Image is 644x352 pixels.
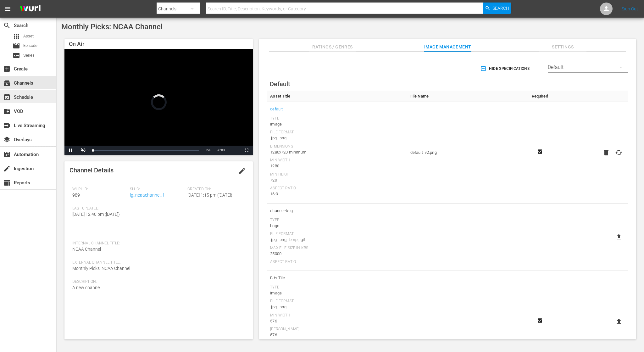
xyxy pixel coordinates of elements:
[3,79,11,87] span: Channels
[238,167,246,175] span: edit
[270,186,404,191] div: Aspect Ratio
[270,299,404,304] div: File Format
[23,42,37,49] span: Episode
[23,33,34,39] span: Asset
[270,260,404,265] div: Aspect Ratio
[492,3,509,14] span: Search
[15,2,45,16] img: ans4CAIJ8jUAAAAAAAAAAAAAAAAAAAAAAAAgQb4GAAAAAAAAAAAAAAAAAAAAAAAAJMjXAAAAAAAAAAAAAAAAAAAAAAAAgAT5G...
[3,165,11,172] span: Ingestion
[218,148,219,152] span: -
[270,285,404,290] div: Type
[270,274,404,282] span: Bits Tile
[270,246,404,251] div: Max File Size In Kbs
[13,32,20,40] span: Asset
[270,327,404,332] div: [PERSON_NAME]
[205,148,212,152] span: LIVE
[270,130,404,135] div: File Format
[270,191,404,197] div: 16:9
[270,313,404,318] div: Min Width
[13,42,20,50] span: Episode
[525,91,555,102] th: Required
[130,187,184,192] span: Slug:
[270,218,404,223] div: Type
[270,116,404,121] div: Type
[407,91,525,102] th: File Name
[270,318,404,324] div: 576
[270,177,404,183] div: 720
[3,151,11,158] span: Automation
[72,285,101,290] span: A new channel
[219,148,225,152] span: 0:00
[202,146,214,155] button: Seek to live, currently behind live
[270,135,404,141] div: .jpg, .png
[479,60,532,77] button: Hide Specifications
[72,193,80,198] span: 989
[270,332,404,338] div: 576
[69,41,84,47] span: On Air
[270,237,404,243] div: .jpg, .png, .bmp, .gif
[270,223,404,229] div: Logo
[270,304,404,310] div: .jpg, .png
[539,43,586,51] span: Settings
[69,166,114,174] span: Channel Details
[536,318,544,323] svg: Required
[72,206,127,211] span: Last Updated:
[72,247,101,252] span: NCAA Channel
[270,158,404,163] div: Min Width
[3,108,11,115] span: create_new_folder
[267,91,407,102] th: Asset Title
[72,241,242,246] span: Internal Channel Title:
[270,121,404,127] div: Image
[270,163,404,169] div: 1280
[3,22,11,29] span: Search
[130,193,165,198] a: lg_ncaachannel_1
[270,290,404,296] div: Image
[72,187,127,192] span: Wurl ID:
[23,52,35,59] span: Series
[3,179,11,187] span: Reports
[270,207,404,215] span: channel-bug
[72,279,242,284] span: Description:
[270,232,404,237] div: File Format
[77,146,90,155] button: Unmute
[3,122,11,129] span: switch_video
[93,150,199,151] div: Progress Bar
[481,65,530,72] span: Hide Specifications
[4,5,11,13] span: menu
[270,105,283,113] a: default
[309,43,356,51] span: Ratings / Genres
[270,144,404,149] div: Dimensions
[3,65,11,73] span: Create
[72,260,242,265] span: External Channel Title:
[64,146,77,155] button: Pause
[3,93,11,101] span: Schedule
[64,49,253,155] div: Video Player
[483,3,511,14] button: Search
[407,102,525,204] td: default_v2.png
[270,80,290,88] span: Default
[536,149,544,154] svg: Required
[228,146,240,155] button: Picture-in-Picture
[72,266,130,271] span: Monthly Picks: NCAA Channel
[187,193,232,198] span: [DATE] 1:15 pm ([DATE])
[3,136,11,143] span: Overlays
[235,163,250,178] button: edit
[548,59,628,76] div: Default
[622,6,638,11] a: Sign Out
[187,187,242,192] span: Created On:
[72,212,120,217] span: [DATE] 12:40 pm ([DATE])
[424,43,471,51] span: Image Management
[61,22,163,31] span: Monthly Picks: NCAA Channel
[13,52,20,59] span: Series
[270,251,404,257] div: 25000
[270,172,404,177] div: Min Height
[240,146,253,155] button: Fullscreen
[270,149,404,155] div: 1280x720 minimum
